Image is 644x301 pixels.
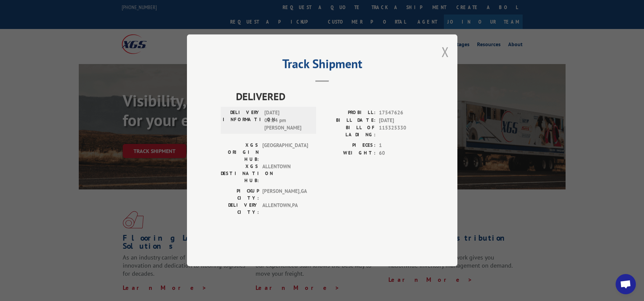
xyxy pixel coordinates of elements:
span: [DATE] 03:24 pm [PERSON_NAME] [264,109,310,132]
label: BILL OF LADING: [322,124,376,139]
label: PIECES: [322,142,376,150]
label: DELIVERY INFORMATION: [223,109,261,132]
label: BILL DATE: [322,117,376,124]
span: [GEOGRAPHIC_DATA] [262,142,308,163]
label: DELIVERY CITY: [221,202,259,216]
button: Close modal [442,43,449,61]
span: 1 [379,142,424,150]
span: ALLENTOWN [262,163,308,184]
label: XGS ORIGIN HUB: [221,142,259,163]
label: WEIGHT: [322,149,376,157]
h2: Track Shipment [221,59,424,72]
span: DELIVERED [236,89,424,104]
label: XGS DESTINATION HUB: [221,163,259,184]
div: Open chat [616,274,636,294]
span: 115325330 [379,124,424,139]
label: PICKUP CITY: [221,188,259,202]
span: [DATE] [379,117,424,124]
span: 60 [379,149,424,157]
span: ALLENTOWN , PA [262,202,308,216]
span: 17547626 [379,109,424,117]
label: PROBILL: [322,109,376,117]
span: [PERSON_NAME] , GA [262,188,308,202]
